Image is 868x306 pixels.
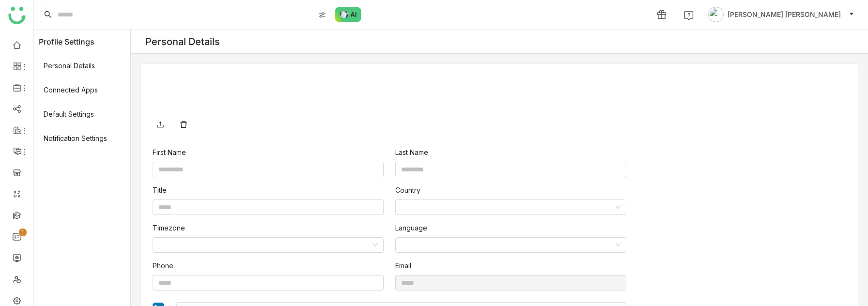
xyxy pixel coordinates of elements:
label: Timezone [153,223,185,233]
img: help.svg [684,11,694,20]
button: [PERSON_NAME] [PERSON_NAME] [706,7,856,22]
div: Personal Details [145,36,220,47]
span: [PERSON_NAME] [PERSON_NAME] [728,9,841,20]
span: Connected Apps [34,78,130,102]
span: Personal Details [34,54,130,78]
label: Title [153,185,167,196]
img: search-type.svg [318,11,326,19]
label: Phone [153,260,173,271]
img: ask-buddy-normal.svg [335,7,361,22]
span: Default Settings [34,102,130,126]
label: Language [395,223,427,233]
label: First Name [153,147,186,158]
label: Country [395,185,420,196]
p: 1 [21,228,25,237]
nz-badge-sup: 1 [19,229,27,236]
label: Last Name [395,147,428,158]
header: Profile Settings [34,30,130,54]
label: Email [395,260,411,271]
span: Notification Settings [34,126,130,151]
img: 684a9b57de261c4b36a3d29f [153,76,191,114]
img: avatar [708,7,724,22]
img: logo [8,7,26,24]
